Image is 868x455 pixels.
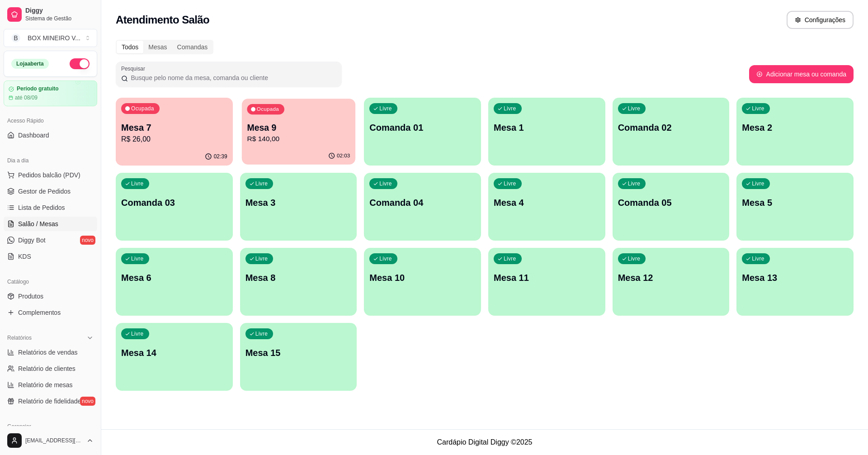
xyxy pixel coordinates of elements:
span: [EMAIL_ADDRESS][DOMAIN_NAME] [25,437,83,444]
p: Comanda 02 [618,121,724,134]
button: LivreComanda 01 [364,98,481,166]
button: LivreMesa 10 [364,248,481,316]
span: Dashboard [18,131,49,140]
button: LivreMesa 15 [240,323,357,391]
button: LivreMesa 11 [488,248,605,316]
p: Mesa 13 [742,271,848,284]
p: Livre [504,180,516,187]
p: Livre [131,330,144,337]
p: Mesa 8 [245,271,352,284]
p: Livre [504,255,516,262]
a: Relatórios de vendas [4,345,97,360]
span: B [11,33,20,43]
article: até 08/09 [15,94,38,101]
input: Pesquisar [128,73,336,82]
h2: Atendimento Salão [116,13,209,27]
span: Relatório de mesas [18,380,73,389]
button: LivreMesa 5 [736,173,854,241]
div: Comandas [172,41,213,53]
div: Todos [117,41,143,53]
p: Ocupada [131,105,154,112]
p: Mesa 9 [247,122,350,134]
div: Dia a dia [4,153,97,168]
span: KDS [18,252,31,261]
a: Gestor de Pedidos [4,184,97,199]
p: 02:03 [337,152,350,160]
button: LivreMesa 4 [488,173,605,241]
p: Livre [628,255,641,262]
p: 02:39 [214,153,227,160]
a: Produtos [4,289,97,303]
button: OcupadaMesa 9R$ 140,0002:03 [242,99,355,165]
p: Livre [752,255,764,262]
p: Livre [379,255,392,262]
p: Livre [752,180,764,187]
span: Complementos [18,308,61,317]
button: LivreMesa 1 [488,98,605,166]
p: Livre [131,255,144,262]
div: BOX MINEIRO V ... [28,33,80,43]
button: Configurações [787,11,854,29]
span: Pedidos balcão (PDV) [18,171,80,180]
button: [EMAIL_ADDRESS][DOMAIN_NAME] [4,430,97,451]
a: KDS [4,249,97,264]
button: Select a team [4,29,97,47]
p: Livre [255,255,268,262]
p: Livre [752,105,764,112]
p: Livre [255,180,268,187]
p: Mesa 7 [121,121,227,134]
button: LivreMesa 2 [736,98,854,166]
a: Salão / Mesas [4,217,97,231]
p: Mesa 2 [742,121,848,134]
div: Catálogo [4,275,97,289]
p: Mesa 5 [742,196,848,209]
button: LivreMesa 14 [116,323,233,391]
p: Comanda 03 [121,196,227,209]
a: Lista de Pedidos [4,200,97,215]
p: Ocupada [257,106,279,113]
button: LivreMesa 8 [240,248,357,316]
p: Mesa 15 [245,346,352,359]
button: LivreMesa 13 [736,248,854,316]
p: Comanda 05 [618,196,724,209]
p: Livre [628,105,641,112]
button: OcupadaMesa 7R$ 26,0002:39 [116,98,233,166]
p: Livre [255,330,268,337]
button: Alterar Status [70,58,90,69]
p: Livre [131,180,144,187]
span: Relatório de fidelidade [18,397,81,406]
span: Gestor de Pedidos [18,187,71,196]
span: Relatórios de vendas [18,348,78,357]
p: Livre [504,105,516,112]
p: Mesa 14 [121,346,227,359]
div: Gerenciar [4,419,97,434]
a: Relatório de mesas [4,378,97,392]
span: Salão / Mesas [18,219,58,228]
button: LivreMesa 3 [240,173,357,241]
p: Mesa 12 [618,271,724,284]
div: Acesso Rápido [4,114,97,128]
p: Livre [379,180,392,187]
p: Mesa 4 [494,196,600,209]
p: Comanda 04 [369,196,476,209]
p: Comanda 01 [369,121,476,134]
button: LivreComanda 04 [364,173,481,241]
p: Mesa 10 [369,271,476,284]
p: R$ 140,00 [247,134,350,144]
div: Loja aberta [11,59,49,69]
button: Pedidos balcão (PDV) [4,168,97,182]
span: Sistema de Gestão [25,15,94,22]
span: Produtos [18,292,43,301]
button: LivreMesa 12 [613,248,730,316]
button: LivreComanda 05 [613,173,730,241]
span: Diggy Bot [18,236,46,245]
p: Livre [628,180,641,187]
button: LivreComanda 02 [613,98,730,166]
span: Lista de Pedidos [18,203,65,212]
p: Mesa 1 [494,121,600,134]
p: R$ 26,00 [121,134,227,145]
span: Relatório de clientes [18,364,75,373]
p: Mesa 6 [121,271,227,284]
label: Pesquisar [121,65,148,72]
a: Período gratuitoaté 08/09 [4,81,97,106]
